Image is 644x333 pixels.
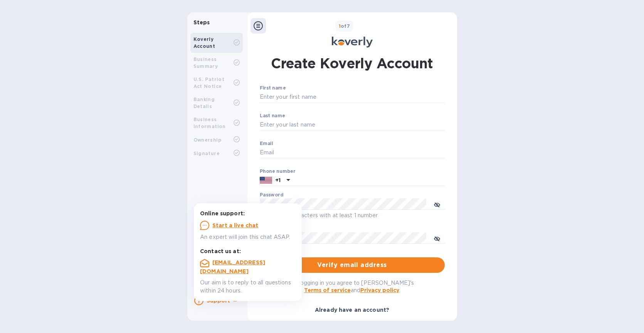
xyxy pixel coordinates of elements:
[339,23,350,29] b: of 7
[429,230,445,246] button: toggle password visibility
[207,298,230,304] b: Support
[193,150,220,156] b: Signature
[260,91,445,103] input: Enter your first name
[260,113,285,118] label: Last name
[193,56,218,69] b: Business Summary
[200,279,296,295] p: Our aim is to reply to all questions within 24 hours.
[260,193,283,198] label: Password
[193,76,225,89] b: U.S. Patriot Act Notice
[339,23,341,29] span: 1
[193,137,222,143] b: Ownership
[193,117,226,129] b: Business Information
[200,259,265,274] a: [EMAIL_ADDRESS][DOMAIN_NAME]
[275,176,281,184] p: +1
[260,176,272,184] img: US
[260,257,445,273] button: Verify email address
[193,96,215,109] b: Banking Details
[193,19,210,25] b: Steps
[212,222,259,228] u: Start a live chat
[260,86,286,91] label: First name
[200,210,245,216] b: Online support:
[315,307,389,313] b: Already have an account?
[200,248,241,254] b: Contact us at:
[290,280,414,293] span: By logging in you agree to [PERSON_NAME]'s and .
[304,287,351,293] a: Terms of service
[260,141,273,146] label: Email
[429,196,445,212] button: toggle password visibility
[260,169,295,174] label: Phone number
[266,260,439,270] span: Verify email address
[193,36,215,49] b: Koverly Account
[360,287,399,293] a: Privacy policy
[260,147,445,159] input: Email
[271,54,433,73] h1: Create Koverly Account
[260,119,445,131] input: Enter your last name
[260,211,445,220] p: Minimum 8 characters with at least 1 number
[200,233,296,241] p: An expert will join this chat ASAP.
[260,227,302,232] label: Repeat password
